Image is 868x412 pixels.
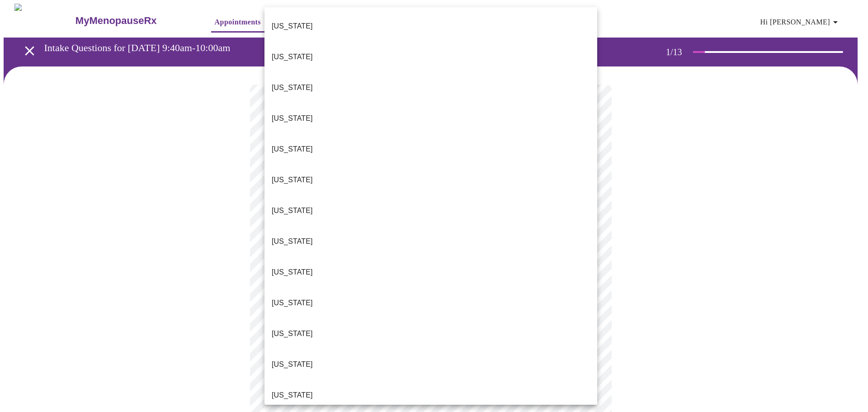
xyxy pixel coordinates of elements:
p: [US_STATE] [272,298,313,308]
p: [US_STATE] [272,390,313,401]
p: [US_STATE] [272,175,313,185]
p: [US_STATE] [272,236,313,247]
p: [US_STATE] [272,82,313,93]
p: [US_STATE] [272,328,313,339]
p: [US_STATE] [272,21,313,32]
p: [US_STATE] [272,359,313,370]
p: [US_STATE] [272,144,313,155]
p: [US_STATE] [272,52,313,62]
p: [US_STATE] [272,205,313,216]
p: [US_STATE] [272,113,313,124]
p: [US_STATE] [272,267,313,278]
